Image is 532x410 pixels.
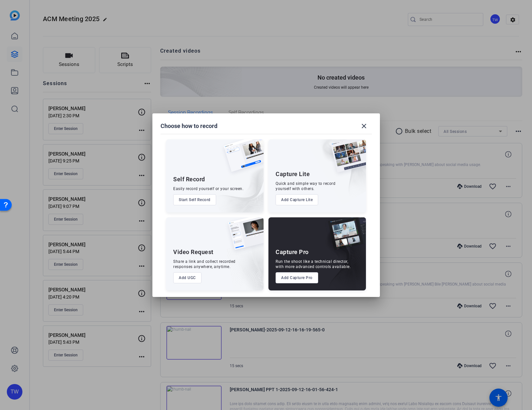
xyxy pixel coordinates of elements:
div: Share a link and collect recorded responses anywhere, anytime. [173,259,236,269]
div: Run the shoot like a technical director, with more advanced controls available. [276,259,351,269]
img: embarkstudio-ugc-content.png [226,237,264,290]
img: capture-lite.png [326,139,366,179]
div: Capture Pro [276,248,309,256]
img: capture-pro.png [323,217,366,257]
div: Self Record [173,175,205,183]
button: Add UGC [173,272,201,283]
button: Start Self Record [173,194,216,205]
div: Video Request [173,248,214,256]
div: Capture Lite [276,170,310,178]
div: Quick and simple way to record yourself with others. [276,181,335,191]
button: Add Capture Pro [276,272,318,283]
img: embarkstudio-capture-pro.png [318,225,366,290]
mat-icon: close [360,122,368,130]
div: Easily record yourself or your screen. [173,186,243,191]
h1: Choose how to record [161,122,217,130]
button: Add Capture Lite [276,194,318,205]
img: ugc-content.png [223,217,264,257]
img: embarkstudio-self-record.png [207,153,264,212]
img: self-record.png [219,139,264,178]
img: embarkstudio-capture-lite.png [308,139,366,204]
